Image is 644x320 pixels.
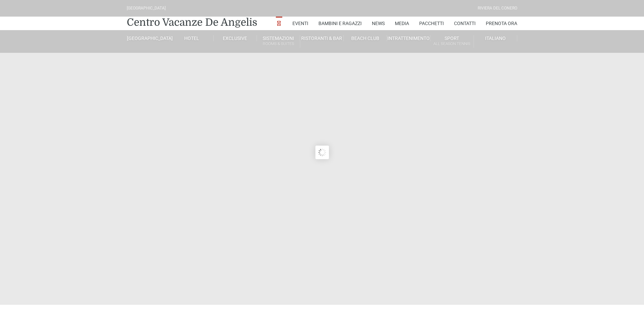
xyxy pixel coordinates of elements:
[127,35,170,41] a: [GEOGRAPHIC_DATA]
[127,16,257,29] a: Centro Vacanze De Angelis
[430,41,473,47] small: All Season Tennis
[430,35,474,48] a: SportAll Season Tennis
[127,5,166,12] div: [GEOGRAPHIC_DATA]
[344,35,387,41] a: Beach Club
[292,17,308,30] a: Eventi
[257,41,300,47] small: Rooms & Suites
[478,5,517,12] div: Riviera Del Conero
[214,35,257,41] a: Exclusive
[257,35,300,48] a: SistemazioniRooms & Suites
[419,17,444,30] a: Pacchetti
[485,36,506,41] span: Italiano
[486,17,517,30] a: Prenota Ora
[372,17,385,30] a: News
[454,17,476,30] a: Contatti
[387,35,430,41] a: Intrattenimento
[170,35,213,41] a: Hotel
[474,35,517,41] a: Italiano
[318,17,362,30] a: Bambini e Ragazzi
[395,17,409,30] a: Media
[300,35,343,41] a: Ristoranti & Bar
